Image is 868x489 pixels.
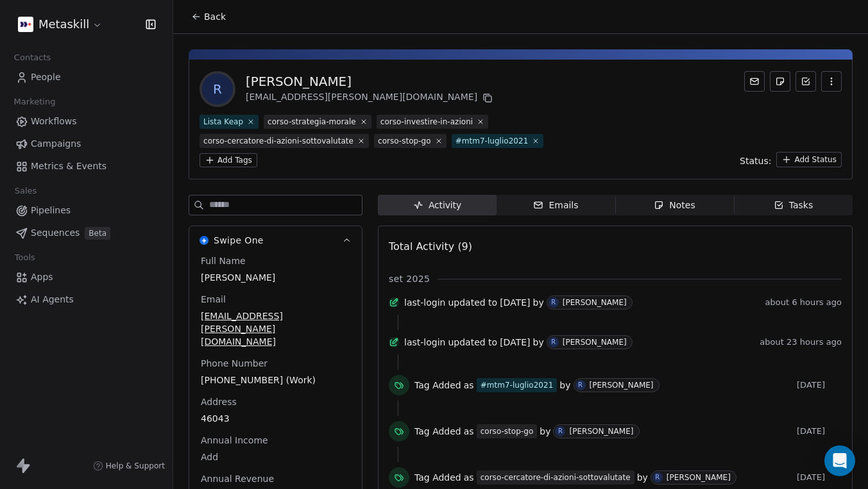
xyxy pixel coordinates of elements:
div: #mtm7-luglio2021 [481,379,554,391]
span: Tag Added [414,379,461,392]
div: Notes [654,199,695,212]
button: Metaskill [15,13,105,35]
div: R [558,426,563,436]
span: Metrics & Events [31,160,106,173]
span: last-login [404,336,445,349]
span: Workflows [31,115,77,128]
a: AI Agents [10,289,162,310]
span: as [464,425,474,438]
span: Full Name [198,254,248,267]
span: 46043 [201,412,350,425]
span: Swipe One [214,234,264,247]
div: corso-stop-go [481,426,534,437]
span: by [559,379,570,392]
img: Swipe One [200,236,208,245]
div: [EMAIL_ADDRESS][PERSON_NAME][DOMAIN_NAME] [246,90,495,106]
span: Beta [85,227,110,240]
a: Metrics & Events [10,156,162,177]
span: [DATE] [500,296,530,309]
span: [DATE] [797,426,842,436]
span: about 6 hours ago [765,297,842,308]
span: [DATE] [500,336,530,349]
span: AI Agents [31,293,74,306]
span: as [464,379,474,392]
a: SequencesBeta [10,222,162,244]
span: Back [204,10,226,23]
div: corso-stop-go [378,135,431,147]
span: Phone Number [198,357,270,370]
div: R [655,472,660,483]
span: last-login [404,296,445,309]
span: Total Activity (9) [389,240,472,253]
span: Metaskill [38,16,89,33]
span: Status: [740,154,771,167]
a: Workflows [10,111,162,132]
span: by [637,471,648,484]
span: Campaigns [31,137,81,151]
div: R [551,297,556,308]
div: corso-strategia-morale [268,116,356,128]
span: [PERSON_NAME] [201,271,350,284]
span: about 23 hours ago [760,337,842,347]
span: Sequences [31,226,80,240]
div: corso-cercatore-di-azioni-sottovalutate [203,135,353,147]
button: Swipe OneSwipe One [189,226,362,254]
span: People [31,70,61,84]
a: Apps [10,267,162,288]
span: as [464,471,474,484]
div: Tasks [774,199,813,212]
span: Email [198,293,228,306]
span: [DATE] [797,380,842,390]
span: R [202,74,233,104]
div: [PERSON_NAME] [667,473,731,482]
a: People [10,67,162,88]
span: Add [201,451,350,463]
div: #mtm7-luglio2021 [455,135,529,147]
span: updated to [448,336,497,349]
a: Campaigns [10,133,162,154]
span: updated to [448,296,497,309]
div: Emails [533,199,578,212]
div: Lista Keap [203,116,243,128]
div: [PERSON_NAME] [590,381,654,390]
button: Add Status [776,152,842,167]
span: Apps [31,270,53,284]
div: [PERSON_NAME] [569,427,633,436]
span: [PHONE_NUMBER] (Work) [201,374,350,386]
span: Marketing [8,92,61,112]
span: Tag Added [414,471,461,484]
span: Address [198,395,239,408]
span: by [540,425,550,438]
div: corso-cercatore-di-azioni-sottovalutate [481,472,631,483]
span: Help & Support [106,461,165,471]
span: Pipelines [31,204,71,217]
div: R [578,380,583,390]
span: Sales [9,181,42,201]
div: R [551,337,556,347]
button: Add Tags [200,153,257,167]
span: [EMAIL_ADDRESS][PERSON_NAME][DOMAIN_NAME] [201,310,350,348]
div: [PERSON_NAME] [563,298,627,307]
span: Contacts [8,48,56,67]
span: by [533,296,544,309]
span: Annual Revenue [198,472,277,485]
span: by [533,336,544,349]
div: [PERSON_NAME] [246,72,495,90]
div: Open Intercom Messenger [824,445,855,476]
div: corso-investire-in-azioni [380,116,473,128]
img: AVATAR%20METASKILL%20-%20Colori%20Positivo.png [18,17,33,32]
span: Tag Added [414,425,461,438]
div: [PERSON_NAME] [563,338,627,347]
a: Pipelines [10,200,162,221]
span: set 2025 [389,272,430,285]
span: Annual Income [198,434,271,447]
button: Back [183,5,234,28]
a: Help & Support [93,461,165,471]
span: Tools [9,248,40,267]
span: [DATE] [797,472,842,483]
